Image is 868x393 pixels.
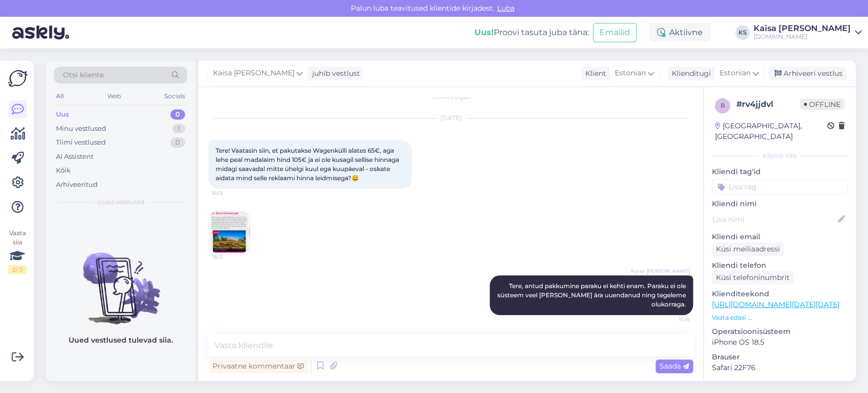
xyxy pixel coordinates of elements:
[54,90,66,103] div: All
[56,109,69,120] div: Uus
[162,90,187,103] div: Socials
[63,70,104,80] span: Otsi kliente
[581,68,606,79] div: Klient
[8,229,26,274] div: Vaata siia
[474,26,589,39] div: Proovi tasuta juba täna:
[712,300,840,309] a: [URL][DOMAIN_NAME][DATE][DATE]
[497,282,687,308] span: Tere, antud pakkumine paraku ei kehti enam. Paraku ei ole süsteem veel [PERSON_NAME] ära uuendanu...
[631,267,690,275] span: Kaisa [PERSON_NAME]
[754,24,862,41] a: Kaisa [PERSON_NAME][DOMAIN_NAME]
[712,179,848,194] input: Lisa tag
[56,137,106,148] div: Tiimi vestlused
[712,166,848,177] p: Kliendi tag'id
[735,25,750,40] div: KS
[712,232,848,242] p: Kliendi email
[720,68,751,79] span: Estonian
[56,165,71,176] div: Kõik
[668,68,711,79] div: Klienditugi
[8,69,27,88] img: Askly Logo
[213,68,294,79] span: Kaisa [PERSON_NAME]
[615,68,646,79] span: Estonian
[754,24,851,33] div: Kaisa [PERSON_NAME]
[712,352,848,362] p: Brauser
[216,147,401,182] span: Tere! Vaatasin siin, et pakutakse Wagenkülli alates 65€, aga lehe peal madalaim hind 105€ ja ei o...
[56,152,94,162] div: AI Assistent
[715,121,827,142] div: [GEOGRAPHIC_DATA], [GEOGRAPHIC_DATA]
[660,361,689,371] span: Saada
[712,362,848,373] p: Safari 22F76
[494,4,518,13] span: Luba
[712,199,848,209] p: Kliendi nimi
[593,23,637,42] button: Emailid
[712,337,848,348] p: iPhone OS 18.5
[652,316,690,323] span: 16:15
[712,289,848,299] p: Klienditeekond
[712,151,848,160] div: Kliendi info
[97,198,144,207] span: Uued vestlused
[712,214,836,225] input: Lisa nimi
[712,260,848,271] p: Kliendi telefon
[712,313,848,322] p: Vaata edasi ...
[46,234,195,326] img: No chats
[170,109,185,120] div: 0
[208,359,308,373] div: Privaatne kommentaar
[56,180,98,190] div: Arhiveeritud
[712,242,784,256] div: Küsi meiliaadressi
[170,137,185,148] div: 0
[712,271,794,285] div: Küsi telefoninumbrit
[212,253,250,261] span: 16:13
[800,99,845,110] span: Offline
[736,98,800,110] div: # rv4jjdvl
[208,114,693,123] div: [DATE]
[712,326,848,337] p: Operatsioonisüsteem
[209,212,250,252] img: Attachment
[8,265,26,274] div: 2 / 3
[721,102,725,109] span: r
[649,23,711,42] div: Aktiivne
[212,189,250,197] span: 16:13
[754,33,851,41] div: [DOMAIN_NAME]
[69,335,173,346] p: Uued vestlused tulevad siia.
[768,67,847,80] div: Arhiveeri vestlus
[308,68,360,79] div: juhib vestlust
[105,90,123,103] div: Web
[172,124,185,134] div: 1
[474,27,494,37] b: Uus!
[56,124,106,134] div: Minu vestlused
